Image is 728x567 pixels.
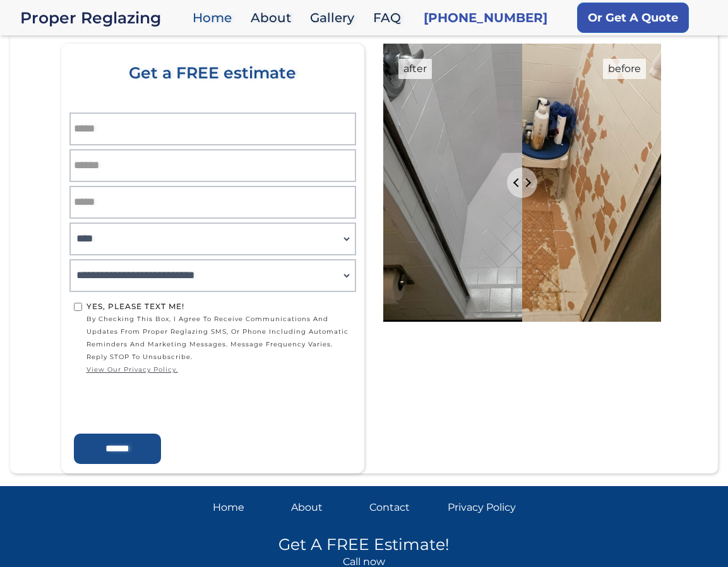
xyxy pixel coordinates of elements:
a: Contact [369,499,438,516]
form: Home page form [68,64,358,464]
div: Yes, Please text me! [87,300,352,313]
span: by checking this box, I agree to receive communications and updates from Proper Reglazing SMS, or... [87,313,352,376]
a: [PHONE_NUMBER] [424,9,547,27]
a: Home [213,499,281,516]
a: view our privacy policy. [87,363,352,376]
a: Home [186,4,244,32]
a: Privacy Policy [448,499,516,516]
div: Proper Reglazing [20,9,186,27]
a: Or Get A Quote [577,3,689,33]
a: home [20,9,186,27]
iframe: reCAPTCHA [74,379,266,429]
div: Get a FREE estimate [74,64,352,117]
a: FAQ [367,4,414,32]
input: Yes, Please text me!by checking this box, I agree to receive communications and updates from Prop... [74,303,82,311]
a: About [291,499,359,516]
a: Gallery [304,4,367,32]
a: About [244,4,304,32]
